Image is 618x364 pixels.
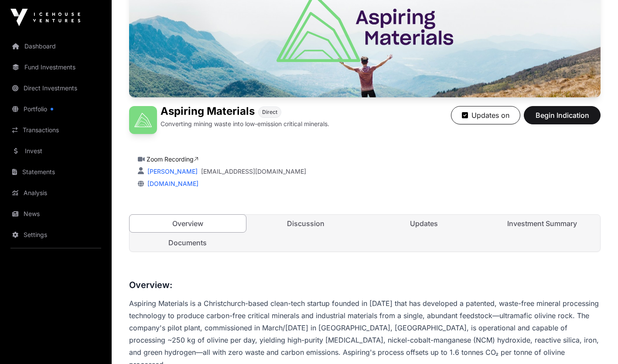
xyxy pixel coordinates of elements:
p: Converting mining waste into low-emission critical minerals. [160,120,329,128]
a: Discussion [248,215,364,232]
a: [DOMAIN_NAME] [144,180,198,187]
a: Documents [130,234,246,251]
button: Begin Indication [524,106,601,124]
button: Updates on [451,106,520,124]
a: Transactions [7,120,105,140]
a: Investment Summary [484,215,600,232]
a: Statements [7,162,105,182]
a: Analysis [7,183,105,203]
a: Fund Investments [7,58,105,77]
nav: Tabs [130,215,600,251]
img: Aspiring Materials [129,106,157,134]
a: Settings [7,225,105,244]
img: Icehouse Ventures Logo [10,9,80,26]
a: [EMAIL_ADDRESS][DOMAIN_NAME] [201,167,306,176]
a: Portfolio [7,100,105,119]
span: Direct [262,109,277,116]
a: Overview [129,214,246,233]
a: News [7,204,105,223]
a: Begin Indication [524,115,601,124]
a: Invest [7,141,105,161]
a: Updates [366,215,482,232]
a: Direct Investments [7,79,105,98]
iframe: Chat Widget [574,322,618,364]
span: Begin Indication [535,110,590,120]
a: Dashboard [7,37,105,56]
h3: Overview: [129,278,601,292]
a: [PERSON_NAME] [146,168,198,175]
h1: Aspiring Materials [160,106,255,118]
a: Zoom Recording [147,155,198,163]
